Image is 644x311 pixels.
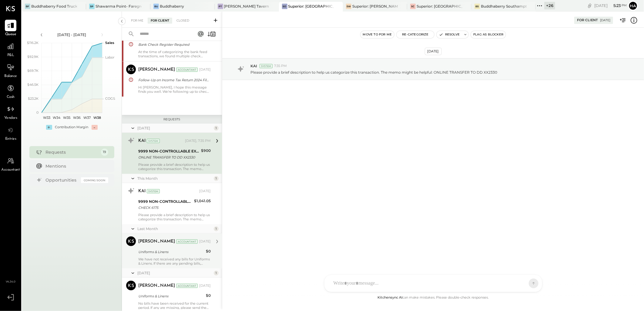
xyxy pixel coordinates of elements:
button: Re-Categorize [397,31,434,38]
button: Resolve [437,31,462,38]
div: No bills have been received for the current period. If any are missing, please send them to us. T... [138,301,211,310]
div: Uniforms & Linens [138,293,204,299]
div: SC [410,4,416,9]
p: Please provide a brief description to help us categorize this transaction. The memo might be help... [250,70,497,75]
div: Superior: [GEOGRAPHIC_DATA] [417,4,462,9]
span: Vendors [4,115,17,121]
div: BS [475,4,480,9]
div: KAI [138,138,146,144]
div: + [46,125,52,130]
a: Entries [0,124,21,142]
div: $0 [206,293,211,299]
div: CHECK 6175 [138,205,192,211]
div: Follow-Up on Income Tax Return 2024 Filing and Required Documents [138,77,209,83]
text: W36 [73,115,81,120]
div: 19 [101,149,108,156]
div: Hi [PERSON_NAME], I hope this message finds you well. We’re following up to check whether the Inc... [138,85,211,94]
button: Ha [628,1,638,11]
div: Requests [125,117,219,122]
div: Buddhaberry Southampton [481,4,527,9]
span: Entries [5,136,16,142]
div: Please provide a brief description to help us categorize this transaction. The memo might be help... [138,213,211,221]
text: COGS [105,96,115,101]
div: SW [346,4,351,9]
div: + 26 [544,2,555,9]
a: Queue [0,20,21,37]
div: Last Month [137,226,212,231]
div: Accountant [176,68,198,72]
div: ONLINE TRANSFER TO DD XX2330 [138,154,199,160]
div: Buddhaberry [160,4,184,9]
div: [DATE] [137,125,212,131]
div: [DATE] [425,48,442,55]
div: For Client [577,18,598,23]
div: Accountant [176,284,198,288]
div: This Month [137,176,212,181]
div: 9999 NON-CONTROLLABLE EXPENSES:To Be Classified P&L [138,148,199,154]
a: Vendors [0,103,21,121]
div: KAI [138,188,146,194]
div: [DATE] [199,189,211,194]
div: SO [282,4,287,9]
a: Accountant [0,155,21,173]
span: 7:35 PM [274,64,287,69]
div: For Client [148,18,172,24]
div: $1,041.05 [194,198,211,204]
button: Flag as Blocker [471,31,506,38]
span: P&L [7,53,14,58]
div: 9999 NON-CONTROLLABLE EXPENSES:To Be Classified P&L [138,199,192,205]
div: Coming Soon [81,177,108,183]
div: PT [218,4,223,9]
div: [PERSON_NAME] [138,283,175,289]
div: $0 [206,248,211,254]
span: Accountant [2,167,20,173]
div: - [92,125,98,130]
div: Closed [173,18,192,24]
div: System [260,64,273,68]
div: [PERSON_NAME] [138,67,175,73]
div: Superior: [PERSON_NAME] [352,4,398,9]
div: Accountant [176,239,198,244]
div: 1 [214,126,219,131]
a: Cash [0,82,21,100]
div: Bu [153,4,159,9]
span: Queue [5,32,16,37]
div: System [147,189,160,193]
div: [DATE], 7:35 PM [185,139,211,143]
div: [DATE] - [DATE] [46,32,98,37]
div: [PERSON_NAME] Tavern [224,4,269,9]
div: [DATE] [137,270,212,276]
text: W35 [63,115,70,120]
div: 1 [214,271,219,276]
div: [DATE] [199,239,211,244]
div: Please provide a brief description to help us categorize this transaction. The memo might be help... [138,162,211,171]
a: P&L [0,41,21,58]
div: For Me [128,18,146,24]
div: At the time of categorizing the bank feed transactions, we found multiple check entries. To categ... [138,50,211,58]
div: Shawarma Point- Fareground [96,4,141,9]
div: [DATE] [600,18,610,22]
div: Requests [46,149,98,155]
div: copy link [587,2,593,9]
div: [DATE] [199,67,211,72]
text: W37 [83,115,91,120]
div: Superior: [GEOGRAPHIC_DATA] [288,4,334,9]
div: [DATE] [199,283,211,288]
div: Contribution Margin [55,125,89,130]
text: W38 [93,115,101,120]
text: $23.2K [28,96,39,101]
div: [PERSON_NAME] [138,239,175,245]
text: 0 [36,110,39,115]
span: KAI [250,63,257,69]
div: We have not received any bills for Uniforms & Linens. If there are any pending bills, please shar... [138,257,211,266]
div: [DATE] [594,3,627,8]
text: $92.9K [27,55,39,59]
div: System [147,139,160,143]
text: W34 [53,115,61,120]
text: $69.7K [27,69,39,73]
text: $46.5K [27,82,39,87]
div: 1 [214,176,219,181]
div: Bank Check Register Required [138,42,209,48]
div: Uniforms & Linens [138,249,204,255]
text: W33 [43,115,50,120]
